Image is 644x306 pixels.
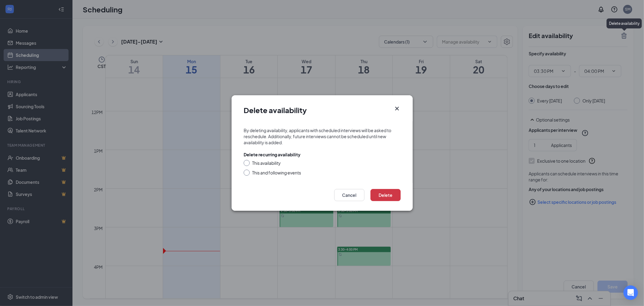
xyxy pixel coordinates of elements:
button: Close [393,105,401,112]
h1: Delete availability [244,105,307,115]
button: Delete [370,189,401,201]
button: Cancel [334,189,364,201]
svg: Cross [393,105,401,112]
div: By deleting availability, applicants with scheduled interviews will be asked to reschedule. Addit... [244,127,401,145]
div: This availability [252,160,281,166]
div: This and following events [252,170,301,176]
div: Delete availability [607,18,642,28]
div: Open Intercom Messenger [623,285,638,300]
div: Delete recurring availability [244,151,300,158]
